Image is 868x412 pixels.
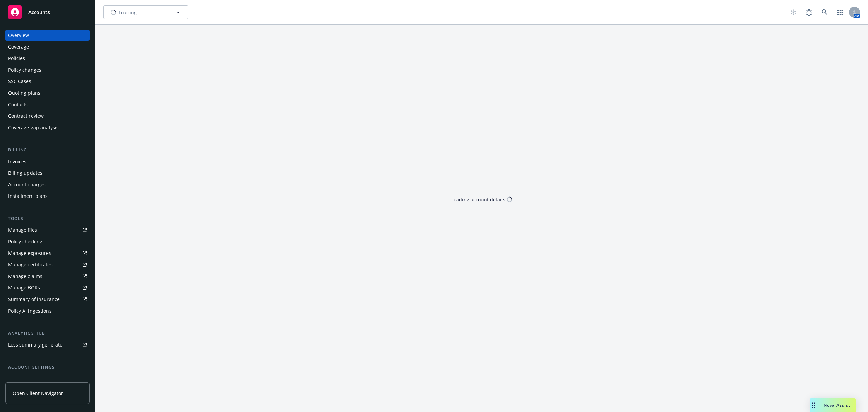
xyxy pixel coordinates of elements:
[8,294,60,305] div: Summary of insurance
[5,305,90,316] a: Policy AI ingestions
[8,53,25,64] div: Policies
[451,196,505,203] div: Loading account details
[824,402,850,408] span: Nova Assist
[5,271,90,282] a: Manage claims
[8,88,40,98] div: Quoting plans
[5,99,90,110] a: Contacts
[8,248,51,259] div: Manage exposures
[8,259,53,270] div: Manage certificates
[8,179,46,190] div: Account charges
[5,339,90,350] a: Loss summary generator
[5,191,90,202] a: Installment plans
[5,225,90,236] a: Manage files
[5,41,90,52] a: Coverage
[818,5,831,19] a: Search
[8,156,26,167] div: Invoices
[5,156,90,167] a: Invoices
[13,390,63,397] span: Open Client Navigator
[5,236,90,247] a: Policy checking
[5,364,90,371] div: Account settings
[5,3,90,22] a: Accounts
[8,305,52,316] div: Policy AI ingestions
[119,9,141,16] span: Loading...
[8,236,42,247] div: Policy checking
[8,30,29,41] div: Overview
[8,99,28,110] div: Contacts
[5,122,90,133] a: Coverage gap analysis
[8,111,44,121] div: Contract review
[5,294,90,305] a: Summary of insurance
[810,398,818,412] div: Drag to move
[5,53,90,64] a: Policies
[5,282,90,293] a: Manage BORs
[5,215,90,222] div: Tools
[8,191,48,202] div: Installment plans
[28,10,50,15] span: Accounts
[8,76,31,87] div: SSC Cases
[5,76,90,87] a: SSC Cases
[802,5,816,19] a: Report a Bug
[5,111,90,121] a: Contract review
[5,330,90,337] div: Analytics hub
[8,122,59,133] div: Coverage gap analysis
[833,5,847,19] a: Switch app
[5,30,90,41] a: Overview
[8,168,42,179] div: Billing updates
[8,271,42,282] div: Manage claims
[8,373,37,384] div: Service team
[8,41,29,52] div: Coverage
[8,64,41,75] div: Policy changes
[8,225,37,236] div: Manage files
[5,64,90,75] a: Policy changes
[787,5,800,19] a: Start snowing
[5,373,90,384] a: Service team
[810,398,856,412] button: Nova Assist
[8,282,40,293] div: Manage BORs
[103,5,188,19] button: Loading...
[5,248,90,259] a: Manage exposures
[5,259,90,270] a: Manage certificates
[8,339,64,350] div: Loss summary generator
[5,179,90,190] a: Account charges
[5,168,90,179] a: Billing updates
[5,88,90,98] a: Quoting plans
[5,147,90,153] div: Billing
